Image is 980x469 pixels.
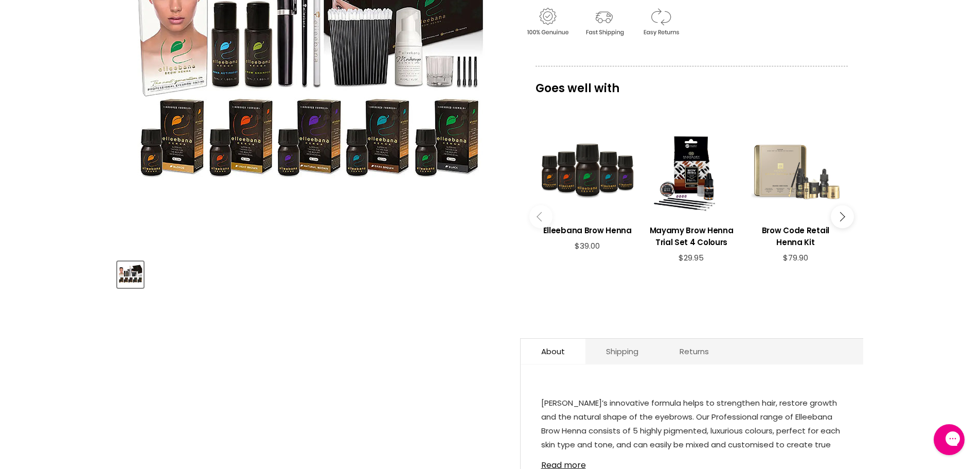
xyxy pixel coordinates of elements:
[929,421,970,459] iframe: Gorgias live chat messenger
[645,217,738,253] a: View product:Mayamy Brow Henna Trial Set 4 Colours
[118,263,142,287] img: Elleebana Brow Henna Kit
[749,217,842,253] a: View product:Brow Code Retail Henna Kit
[521,339,585,364] a: About
[116,258,503,288] div: Product thumbnails
[541,224,634,236] h3: Elleebana Brow Henna
[575,240,600,251] span: $39.00
[541,217,634,241] a: View product:Elleebana Brow Henna
[679,252,704,263] span: $29.95
[536,66,848,100] p: Goes well with
[577,6,631,38] img: shipping.gif
[659,339,729,364] a: Returns
[541,396,843,467] p: [PERSON_NAME]’s innovative formula helps to strengthen hair, restore growth and the natural shape...
[633,6,688,38] img: returns.gif
[645,224,738,248] h3: Mayamy Brow Henna Trial Set 4 Colours
[520,6,575,38] img: genuine.gif
[585,339,659,364] a: Shipping
[749,224,842,248] h3: Brow Code Retail Henna Kit
[117,262,144,288] button: Elleebana Brow Henna Kit
[783,252,808,263] span: $79.90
